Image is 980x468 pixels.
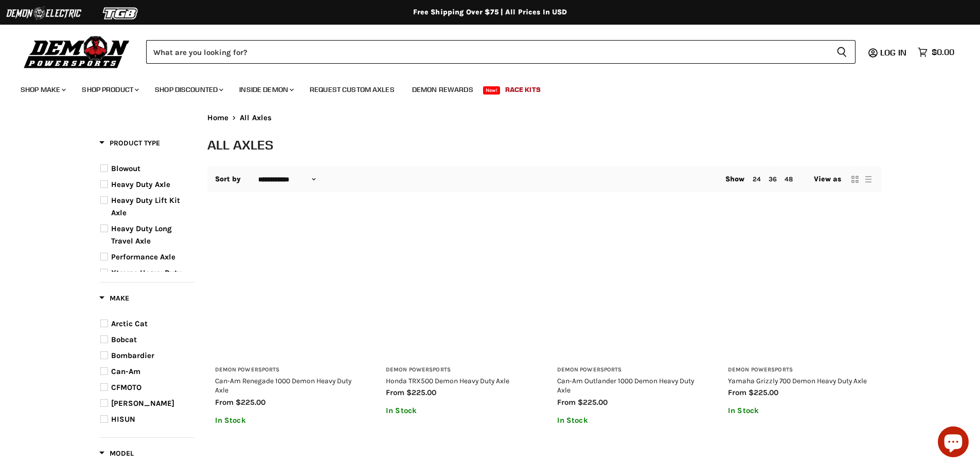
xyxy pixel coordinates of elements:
button: Filter by Model [99,448,134,461]
h3: Demon Powersports [215,366,361,374]
span: Product Type [99,139,160,147]
a: Can-Am Outlander 1000 Demon Heavy Duty Axle [557,214,703,359]
img: TGB Logo 2 [82,4,159,23]
span: Heavy Duty Long Travel Axle [111,224,172,246]
span: from [215,398,234,407]
span: from [386,388,404,397]
span: Arctic Cat [111,319,148,328]
p: In Stock [557,416,703,425]
a: Can-Am Renegade 1000 Demon Heavy Duty Axle [215,377,351,394]
a: Can-Am Renegade 1000 Demon Heavy Duty Axle [215,214,361,359]
span: $225.00 [406,388,436,397]
a: Demon Rewards [404,79,481,100]
span: Model [99,449,134,458]
span: from [728,388,746,397]
span: $0.00 [932,47,954,57]
a: Request Custom Axles [302,79,402,100]
a: Yamaha Grizzly 700 Demon Heavy Duty Axle [728,214,874,359]
h1: All Axles [207,136,881,153]
h3: Demon Powersports [386,366,531,374]
img: Demon Powersports [21,33,133,70]
span: Make [99,294,129,303]
h3: Demon Powersports [557,366,703,374]
p: In Stock [386,406,531,415]
span: $225.00 [578,398,608,407]
a: Yamaha Grizzly 700 Demon Heavy Duty Axle [728,377,867,385]
a: 36 [769,175,777,183]
nav: Breadcrumbs [207,114,881,122]
nav: Collection utilities [207,166,881,192]
button: grid view [850,174,860,184]
span: CFMOTO [111,383,141,392]
span: All Axles [240,114,272,122]
a: Race Kits [497,79,548,100]
span: Heavy Duty Lift Kit Axle [111,196,180,217]
a: Shop Make [13,79,72,100]
label: Sort by [215,175,241,183]
span: Performance Axle [111,252,175,261]
p: In Stock [215,416,361,425]
span: New! [483,86,501,95]
a: Shop Discounted [147,79,229,100]
inbox-online-store-chat: Shopify online store chat [935,426,972,460]
span: Blowout [111,164,140,173]
span: Show [725,175,745,183]
a: 48 [785,175,793,183]
span: $225.00 [749,388,778,397]
span: Xtreme Heavy Duty Axle [111,268,182,290]
button: Search [828,40,856,64]
span: HISUN [111,415,135,424]
span: $225.00 [236,398,265,407]
a: Home [207,114,229,122]
a: Can-Am Outlander 1000 Demon Heavy Duty Axle [557,377,694,394]
span: Bobcat [111,335,137,344]
p: In Stock [728,406,874,415]
span: Bombardier [111,351,154,360]
div: Free Shipping Over $75 | All Prices In USD [79,8,902,17]
span: [PERSON_NAME] [111,399,174,408]
input: Search [146,40,828,64]
button: Filter by Product Type [99,138,160,151]
img: Demon Electric Logo 2 [5,4,82,23]
span: Log in [880,47,906,58]
a: Log in [876,48,913,57]
button: Filter by Make [99,293,129,306]
form: Product [146,40,856,64]
a: $0.00 [913,45,959,60]
a: Shop Product [74,79,145,100]
span: Heavy Duty Axle [111,180,170,189]
h3: Demon Powersports [728,366,874,374]
span: from [557,398,576,407]
ul: Main menu [13,75,952,100]
a: 24 [753,175,761,183]
a: Honda TRX500 Demon Heavy Duty Axle [386,214,531,359]
button: list view [863,174,874,184]
span: Can-Am [111,367,140,376]
a: Honda TRX500 Demon Heavy Duty Axle [386,377,509,385]
a: Inside Demon [231,79,300,100]
span: View as [814,175,842,183]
